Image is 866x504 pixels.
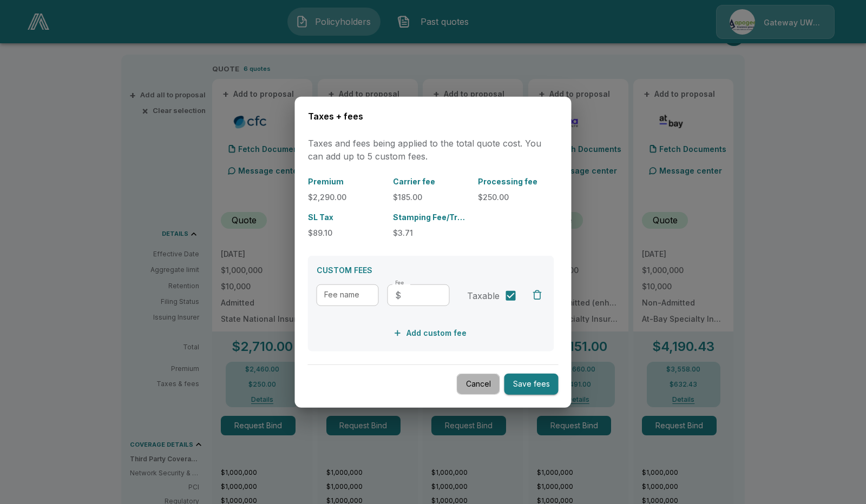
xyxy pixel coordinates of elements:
button: Save fees [504,374,559,395]
p: $2,290.00 [308,191,384,202]
p: $185.00 [393,191,469,202]
p: $ [395,288,401,301]
button: Add custom fee [391,323,471,343]
p: $89.10 [308,227,384,238]
p: CUSTOM FEES [317,264,546,275]
span: Taxable [467,289,500,302]
p: Taxes and fees being applied to the total quote cost. You can add up to 5 custom fees. [308,136,559,162]
p: Premium [308,175,384,187]
p: Processing fee [478,175,554,187]
button: Cancel [457,374,500,395]
label: Fee [395,279,404,286]
p: $3.71 [393,227,469,238]
p: SL Tax [308,211,384,222]
p: $250.00 [478,191,554,202]
h6: Taxes + fees [308,110,559,124]
p: Carrier fee [393,175,469,187]
p: Stamping Fee/Transaction/Regulatory Fee [393,211,469,222]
